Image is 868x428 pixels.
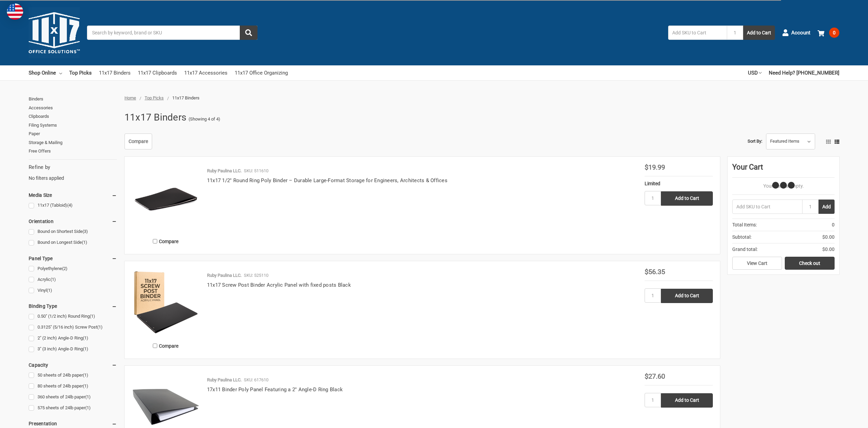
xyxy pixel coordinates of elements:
[661,289,713,303] input: Add to Cart
[132,236,200,247] label: Compare
[87,26,258,40] input: Search by keyword, brand or SKU
[29,334,117,343] a: 2" (2 inch) Angle-D Ring
[829,28,839,38] span: 0
[85,394,91,399] span: (1)
[97,324,103,330] span: (1)
[82,240,87,245] span: (1)
[29,419,117,428] h5: Presentation
[83,335,88,340] span: (1)
[29,129,117,138] a: Paper
[124,133,152,150] a: Compare
[29,371,117,380] a: 50 sheets of 24lb paper
[124,95,136,100] a: Home
[83,372,88,378] span: (1)
[29,393,117,402] a: 360 sheets of 24lb paper
[207,377,241,383] p: Ruby Paulina LLC.
[132,164,200,232] img: 11x17 1/2" Round Ring Poly Binder – Durable Large-Format Storage for Engineers, Architects & Offices
[29,163,117,171] h5: Refine by
[29,95,117,104] a: Binders
[832,221,835,228] span: 0
[29,382,117,391] a: 80 sheets of 24lb paper
[29,286,117,295] a: Vinyl
[29,345,117,354] a: 3" (3 inch) Angle-D Ring
[661,393,713,408] input: Add to Cart
[748,65,762,80] a: USD
[29,264,117,273] a: Polyethylene
[732,234,751,241] span: Subtotal:
[732,200,802,214] input: Add SKU to Cart
[29,227,117,236] a: Bound on Shortest Side
[50,277,56,282] span: (1)
[62,266,68,271] span: (2)
[29,201,117,210] a: 11x17 (Tabloid)
[732,221,757,228] span: Total Items:
[244,272,268,279] p: SKU: 525110
[668,26,727,40] input: Add SKU to Cart
[207,177,447,184] a: 11x17 1/2" Round Ring Poly Binder – Durable Large-Format Storage for Engineers, Architects & Offices
[769,65,839,80] a: Need Help? [PHONE_NUMBER]
[172,95,200,100] span: 11x17 Binders
[791,29,810,37] span: Account
[207,282,351,288] a: 11x17 Screw Post Binder Acrylic Panel with fixed posts Black
[207,168,241,174] p: Ruby Paulina LLC.
[207,386,343,393] a: 17x11 Binder Poly Panel Featuring a 2" Angle-D Ring Black
[29,104,117,112] a: Accessories
[153,344,157,348] input: Compare
[29,238,117,247] a: Bound on Longest Side
[29,138,117,147] a: Storage & Mailing
[235,65,288,80] a: 11x17 Office Organizing
[732,246,757,253] span: Grand total:
[244,168,268,174] p: SKU: 511610
[29,191,117,199] h5: Media Size
[29,7,80,58] img: 11x17.com
[822,234,835,241] span: $0.00
[69,65,92,80] a: Top Picks
[29,121,117,130] a: Filing Systems
[99,65,131,80] a: 11x17 Binders
[785,257,835,270] a: Check out
[189,116,220,123] span: (Showing 4 of 4)
[819,200,835,214] button: Add
[85,405,91,410] span: (1)
[29,254,117,263] h5: Panel Type
[132,340,200,351] label: Compare
[124,109,186,126] h1: 11x17 Binders
[732,257,782,270] a: View Cart
[29,275,117,284] a: Acrylic
[83,383,88,389] span: (1)
[207,272,241,279] p: Ruby Paulina LLC.
[67,203,73,208] span: (4)
[7,3,23,20] img: duty and tax information for United States
[29,403,117,413] a: 575 sheets of 24lb paper
[184,65,227,80] a: 11x17 Accessories
[29,323,117,332] a: 0.3125" (5/16 inch) Screw Post
[83,346,88,351] span: (1)
[29,65,62,80] a: Shop Online
[138,65,177,80] a: 11x17 Clipboards
[145,95,164,100] a: Top Picks
[743,26,775,40] button: Add to Cart
[822,246,835,253] span: $0.00
[29,147,117,156] a: Free Offers
[29,361,117,369] h5: Capacity
[47,288,52,293] span: (1)
[732,183,835,190] p: Your Cart Is Empty.
[748,136,762,146] label: Sort By:
[29,163,117,182] div: No filters applied
[645,372,665,380] span: $27.60
[645,268,665,276] span: $56.35
[132,268,200,336] img: 11x17 Screw Post Binder Acrylic Panel with fixed posts Black
[90,314,95,319] span: (1)
[244,377,268,383] p: SKU: 617610
[153,239,157,243] input: Compare
[818,24,839,42] a: 0
[645,180,713,187] div: Limited
[661,191,713,206] input: Add to Cart
[29,112,117,121] a: Clipboards
[782,24,810,42] a: Account
[732,161,835,178] div: Your Cart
